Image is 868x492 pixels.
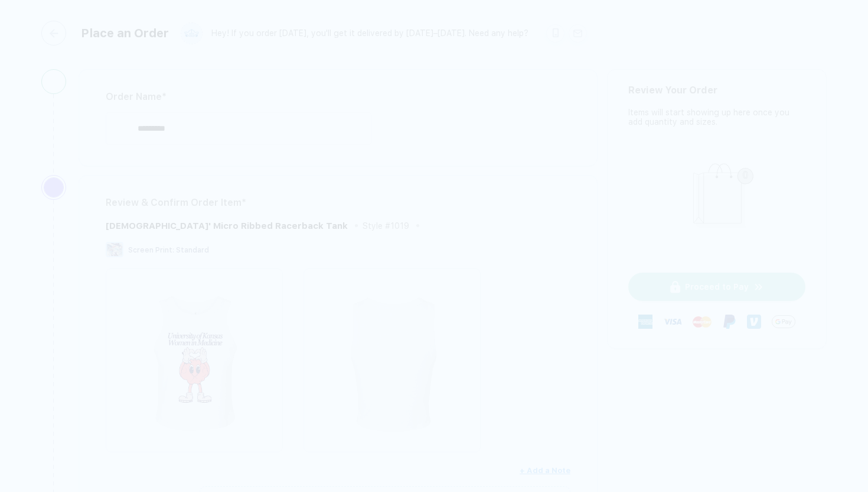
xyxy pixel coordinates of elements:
img: Venmo [747,315,761,329]
img: Paypal [722,315,736,329]
div: Review & Confirm Order Item [106,193,570,212]
div: Ladies' Micro Ribbed Racerback Tank [106,221,348,231]
img: 8e3e22ad-e92a-4e2e-a33d-73251b9b2890_nt_front_1758119400179.jpg [112,274,277,440]
div: Style # 1019 [363,221,409,231]
span: Standard [176,246,209,254]
div: Hey! If you order [DATE], you'll get it delivered by [DATE]–[DATE]. Need any help? [211,28,528,38]
img: user profile [181,23,202,44]
div: Order Name [106,88,570,106]
span: Screen Print : [128,246,174,254]
div: Place an Order [81,26,169,40]
img: visa [663,312,682,331]
img: Screen Print [106,242,123,257]
img: 8e3e22ad-e92a-4e2e-a33d-73251b9b2890_nt_back_1758119400182.jpg [309,274,475,440]
div: Review Your Order [628,85,805,96]
img: GPay [772,310,795,334]
img: master-card [693,312,712,331]
img: shopping_bag.png [668,156,766,241]
span: + Add a Note [520,466,570,475]
button: + Add a Note [520,461,570,480]
div: Items will start showing up here once you add quantity and sizes. [628,108,805,127]
img: express [638,315,652,329]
